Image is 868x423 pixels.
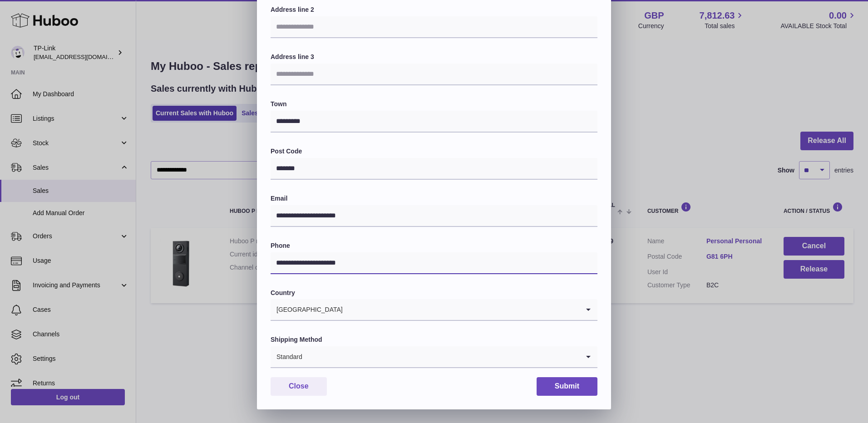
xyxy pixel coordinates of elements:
input: Search for option [303,346,579,367]
div: Search for option [271,299,597,321]
span: Standard [271,346,303,367]
button: Close [271,377,327,396]
div: Search for option [271,346,597,368]
label: Phone [271,241,597,250]
label: Address line 2 [271,5,597,14]
input: Search for option [343,299,579,320]
label: Post Code [271,147,597,156]
label: Country [271,289,597,297]
button: Submit [537,377,597,396]
label: Address line 3 [271,53,597,61]
label: Town [271,100,597,108]
span: [GEOGRAPHIC_DATA] [271,299,343,320]
label: Email [271,194,597,203]
label: Shipping Method [271,335,597,344]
